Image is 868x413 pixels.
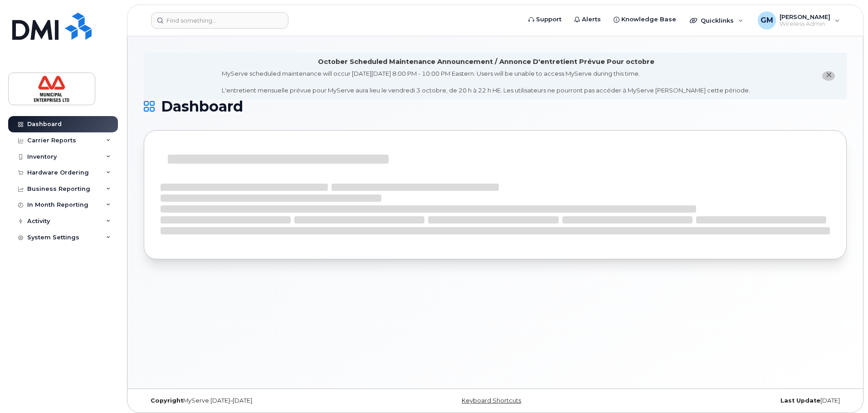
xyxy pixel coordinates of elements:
[222,69,750,95] div: MyServe scheduled maintenance will occur [DATE][DATE] 8:00 PM - 10:00 PM Eastern. Users will be u...
[822,71,835,81] button: close notification
[144,397,378,404] div: MyServe [DATE]–[DATE]
[151,397,183,404] strong: Copyright
[612,397,847,404] div: [DATE]
[161,100,243,113] span: Dashboard
[318,57,654,67] div: October Scheduled Maintenance Announcement / Annonce D'entretient Prévue Pour octobre
[462,397,521,404] a: Keyboard Shortcuts
[780,397,820,404] strong: Last Update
